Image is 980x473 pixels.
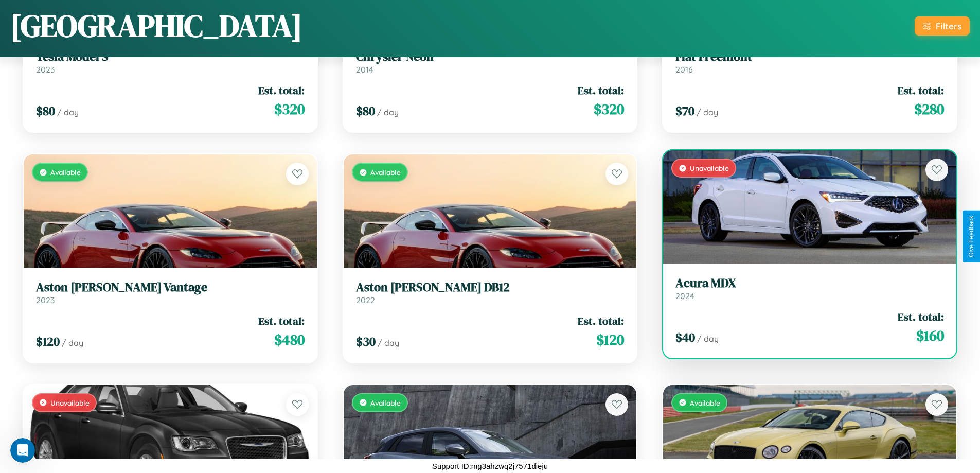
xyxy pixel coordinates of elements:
span: / day [377,107,399,117]
h3: Tesla Model S [36,49,305,64]
span: $ 320 [274,99,305,119]
span: Est. total: [898,309,944,324]
span: Est. total: [898,83,944,98]
span: $ 480 [274,329,305,350]
span: Est. total: [258,313,305,328]
span: $ 280 [914,99,944,119]
p: Support ID: mg3ahzwq2j7571dieju [432,459,548,473]
a: Chrysler Neon2014 [356,49,625,75]
span: $ 30 [356,333,376,350]
a: Tesla Model S2023 [36,49,305,75]
h3: Aston [PERSON_NAME] Vantage [36,280,305,295]
h3: Chrysler Neon [356,49,625,64]
span: Available [690,398,720,407]
a: Fiat Freemont2016 [675,49,944,75]
span: Unavailable [690,164,729,172]
span: $ 120 [596,329,624,350]
div: Give Feedback [968,216,975,257]
h3: Fiat Freemont [675,49,944,64]
span: $ 80 [356,102,375,119]
div: Filters [936,21,961,31]
span: $ 320 [594,99,624,119]
h3: Aston [PERSON_NAME] DB12 [356,280,625,295]
span: 2023 [36,295,55,305]
span: / day [697,334,719,344]
span: / day [378,338,399,348]
span: / day [57,107,79,117]
span: $ 120 [36,333,60,350]
span: / day [62,338,83,348]
span: Unavailable [50,398,90,407]
span: $ 70 [675,102,694,119]
span: Available [370,398,401,407]
h3: Acura MDX [675,276,944,291]
span: $ 160 [916,325,944,346]
span: Est. total: [578,83,624,98]
span: Available [370,168,401,177]
span: $ 40 [675,329,695,346]
span: 2014 [356,64,373,75]
span: 2023 [36,64,55,75]
a: Acura MDX2024 [675,276,944,301]
span: 2024 [675,291,694,301]
a: Aston [PERSON_NAME] Vantage2023 [36,280,305,305]
span: Available [50,168,81,177]
span: 2022 [356,295,375,305]
button: Filters [915,16,970,36]
span: Est. total: [258,83,305,98]
h1: [GEOGRAPHIC_DATA] [10,5,302,47]
span: Est. total: [578,313,624,328]
span: / day [697,107,718,117]
iframe: Intercom live chat [10,438,35,463]
a: Aston [PERSON_NAME] DB122022 [356,280,625,305]
span: 2016 [675,64,693,75]
span: $ 80 [36,102,55,119]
